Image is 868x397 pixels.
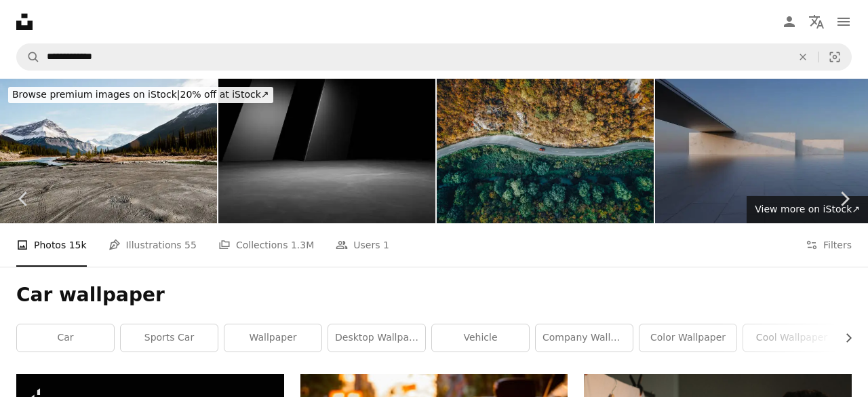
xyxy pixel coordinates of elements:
[224,324,321,352] a: wallpaper
[821,134,868,264] a: Next
[16,283,852,307] h1: Car wallpaper
[437,79,654,223] img: Road through the forest
[536,324,633,352] a: company wallpaper
[16,43,852,71] form: Find visuals sitewide
[639,324,736,352] a: color wallpaper
[806,223,852,267] button: Filters
[218,223,314,267] a: Collections 1.3M
[336,223,389,267] a: Users 1
[8,87,273,103] div: 20% off at iStock ↗
[121,324,218,352] a: sports car
[383,238,389,252] span: 1
[818,44,851,70] button: Visual search
[803,8,830,35] button: Language
[12,89,180,100] span: Browse premium images on iStock |
[218,79,435,223] img: 3d rendering of black abstract geometric modern dark room background. Scene for advertising desig...
[17,44,40,70] button: Search Unsplash
[17,324,114,352] a: car
[184,238,197,252] span: 55
[432,324,529,352] a: vehicle
[776,8,803,35] a: Log in / Sign up
[108,223,197,267] a: Illustrations 55
[291,238,314,252] span: 1.3M
[743,324,840,352] a: cool wallpaper
[328,324,425,352] a: desktop wallpaper
[16,14,33,30] a: Home — Unsplash
[836,324,852,352] button: scroll list to the right
[755,204,860,214] span: View more on iStock ↗
[747,196,868,223] a: View more on iStock↗
[788,44,818,70] button: Clear
[830,8,857,35] button: Menu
